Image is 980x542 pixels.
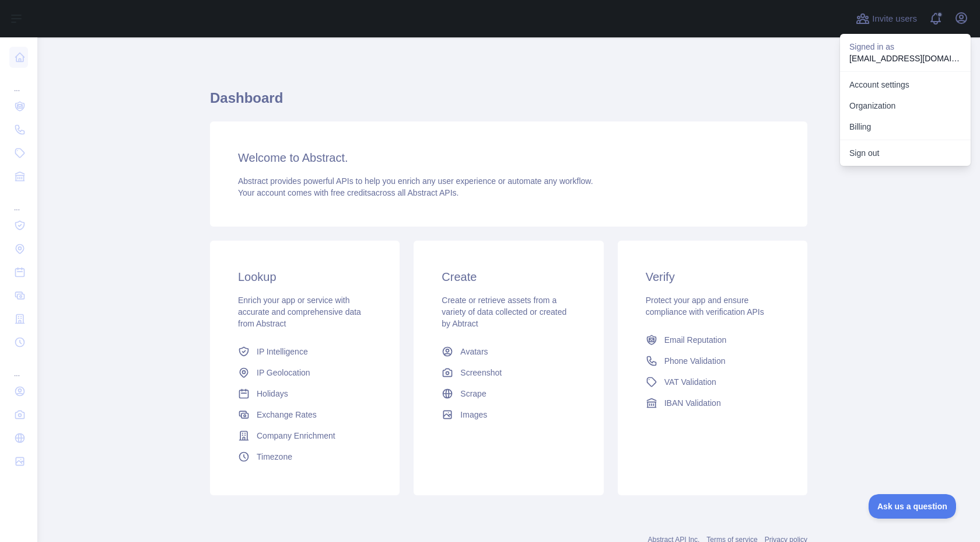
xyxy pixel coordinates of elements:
[840,116,971,137] button: Billing
[233,362,376,383] a: IP Geolocation
[460,388,486,399] span: Scrape
[840,143,971,164] button: Sign out
[233,383,376,404] a: Holidays
[853,9,919,28] button: Invite users
[437,404,580,425] a: Images
[257,409,317,421] span: Exchange Rates
[442,296,566,328] span: Create or retrieve assets from a variety of data collected or created by Abtract
[646,269,779,285] h3: Verify
[664,397,721,409] span: IBAN Validation
[641,329,784,350] a: Email Reputation
[238,150,779,166] h3: Welcome to Abstract.
[257,367,310,378] span: IP Geolocation
[437,341,580,362] a: Avatars
[9,70,28,93] div: ...
[238,188,459,197] span: Your account comes with across all Abstract APIs.
[664,355,726,367] span: Phone Validation
[257,346,308,357] span: IP Intelligence
[641,371,784,392] a: VAT Validation
[9,189,28,213] div: ...
[872,12,917,26] span: Invite users
[437,383,580,404] a: Scrape
[664,334,727,346] span: Email Reputation
[840,74,971,95] a: Account settings
[849,53,961,64] p: [EMAIL_ADDRESS][DOMAIN_NAME]
[331,188,371,197] span: free credits
[210,89,807,117] h1: Dashboard
[437,362,580,383] a: Screenshot
[460,346,488,357] span: Avatars
[257,388,288,399] span: Holidays
[664,376,716,388] span: VAT Validation
[238,269,372,285] h3: Lookup
[849,41,961,53] p: Signed in as
[233,425,376,446] a: Company Enrichment
[257,451,292,463] span: Timezone
[238,176,593,186] span: Abstract provides powerful APIs to help you enrich any user experience or automate any workflow.
[233,404,376,425] a: Exchange Rates
[9,355,28,378] div: ...
[646,296,764,317] span: Protect your app and ensure compliance with verification APIs
[869,494,957,519] iframe: Toggle Customer Support
[641,392,784,414] a: IBAN Validation
[233,446,376,467] a: Timezone
[238,296,361,328] span: Enrich your app or service with accurate and comprehensive data from Abstract
[233,341,376,362] a: IP Intelligence
[641,350,784,371] a: Phone Validation
[460,409,487,421] span: Images
[460,367,502,378] span: Screenshot
[442,269,575,285] h3: Create
[840,95,971,116] a: Organization
[257,430,335,442] span: Company Enrichment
